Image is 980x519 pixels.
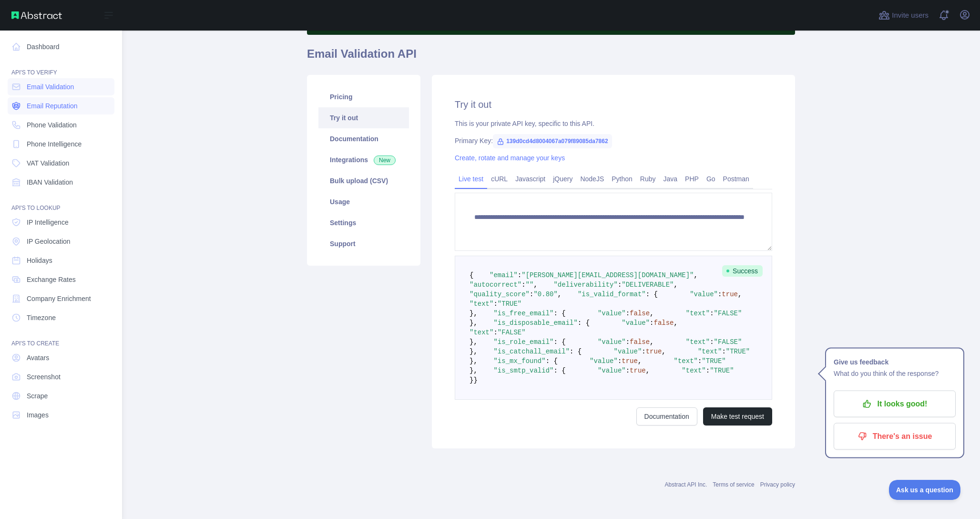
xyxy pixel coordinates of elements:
[682,367,705,374] span: "text"
[674,319,678,327] span: ,
[598,367,626,374] span: "value"
[493,367,553,374] span: "is_smtp_valid"
[722,265,763,277] span: Success
[8,97,114,114] a: Email Reputation
[598,310,626,317] span: "value"
[11,11,62,19] img: Abstract API
[318,233,409,254] a: Support
[8,328,114,347] div: API'S TO CREATE
[455,171,487,187] a: Live test
[493,338,553,346] span: "is_role_email"
[622,319,650,327] span: "value"
[511,171,549,187] a: Javascript
[622,281,674,289] span: "DELIVERABLE"
[698,357,702,365] span: :
[490,271,518,279] span: "email"
[662,348,665,355] span: ,
[626,338,630,346] span: :
[374,156,396,165] span: New
[674,357,698,365] span: "text"
[630,338,650,346] span: false
[498,329,526,336] span: "FALSE"
[27,101,78,111] span: Email Reputation
[8,193,114,212] div: API'S TO LOOKUP
[493,300,497,308] span: :
[618,281,622,289] span: :
[626,310,630,317] span: :
[694,271,698,279] span: ,
[8,116,114,134] a: Phone Validation
[318,212,409,233] a: Settings
[714,310,742,317] span: "FALSE"
[590,357,618,365] span: "value"
[8,135,114,153] a: Phone Intelligence
[614,348,642,355] span: "value"
[642,348,645,355] span: :
[690,291,718,298] span: "value"
[549,171,576,187] a: jQuery
[8,38,114,55] a: Dashboard
[493,319,577,327] span: "is_disposable_email"
[702,357,725,365] span: "TRUE"
[455,119,772,128] div: This is your private API key, specific to this API.
[27,313,56,322] span: Timezone
[8,233,114,250] a: IP Geolocation
[578,319,590,327] span: : {
[8,309,114,326] a: Timezone
[636,171,660,187] a: Ruby
[521,271,694,279] span: "[PERSON_NAME][EMAIL_ADDRESS][DOMAIN_NAME]"
[638,357,642,365] span: ,
[27,275,76,284] span: Exchange Rates
[738,291,742,298] span: ,
[618,357,622,365] span: :
[698,348,722,355] span: "text"
[521,281,525,289] span: :
[626,367,630,374] span: :
[470,281,521,289] span: "autocorrect"
[493,310,553,317] span: "is_free_email"
[498,300,521,308] span: "TRUE"
[493,134,612,148] span: 139d0cd4d8004067a079f89085da7862
[686,338,710,346] span: "text"
[493,348,570,355] span: "is_catchall_email"
[710,310,714,317] span: :
[8,214,114,231] a: IP Intelligence
[470,300,493,308] span: "text"
[455,154,565,162] a: Create, rotate and manage your keys
[27,139,82,149] span: Phone Intelligence
[598,338,626,346] span: "value"
[719,171,753,187] a: Postman
[470,271,473,279] span: {
[622,357,638,365] span: true
[713,481,754,488] a: Terms of service
[470,291,530,298] span: "quality_score"
[27,256,52,265] span: Holidays
[526,281,534,289] span: ""
[307,46,795,69] h1: Email Validation API
[27,410,49,420] span: Images
[470,357,478,365] span: },
[558,291,561,298] span: ,
[646,348,662,355] span: true
[8,387,114,405] a: Scrape
[493,329,497,336] span: :
[27,294,91,303] span: Company Enrichment
[570,348,582,355] span: : {
[8,290,114,307] a: Company Enrichment
[714,338,742,346] span: "FALSE"
[553,281,617,289] span: "deliverability"
[681,171,703,187] a: PHP
[674,281,678,289] span: ,
[726,348,750,355] span: "TRUE"
[892,10,929,21] span: Invite users
[27,372,61,382] span: Screenshot
[646,291,658,298] span: : {
[636,407,697,426] a: Documentation
[578,291,646,298] span: "is_valid_format"
[470,329,493,336] span: "text"
[706,367,710,374] span: :
[27,158,69,168] span: VAT Validation
[718,291,722,298] span: :
[650,319,653,327] span: :
[686,310,710,317] span: "text"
